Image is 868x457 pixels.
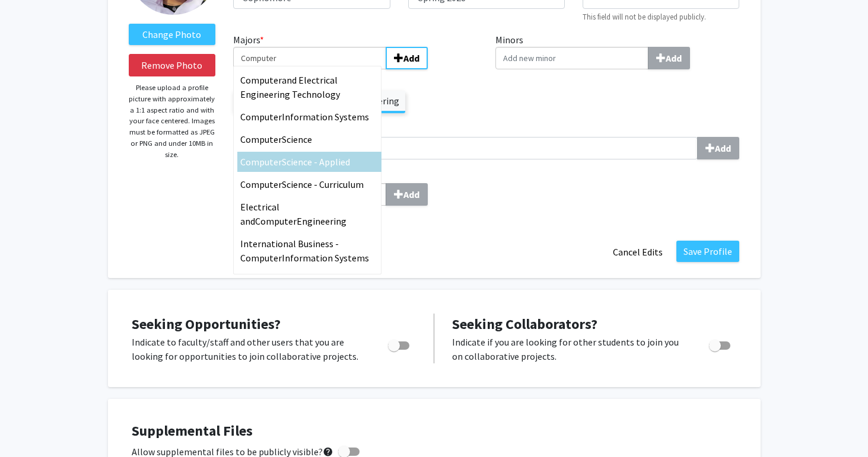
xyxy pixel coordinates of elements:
div: Toggle [704,335,737,353]
button: Cancel Edits [605,241,670,263]
input: Majors*Computerand Electrical Engineering TechnologyComputerInformation SystemsComputerScienceCom... [233,47,386,69]
label: Minors [495,33,740,69]
p: Indicate if you are looking for other students to join you on collaborative projects. [452,335,686,363]
span: Computer [240,74,282,86]
span: Information Systems [282,252,369,264]
p: Please upload a profile picture with approximately a 1:1 aspect ratio and with your face centered... [129,82,216,160]
i: Indicates a required field [233,218,739,229]
span: and Electrical Engineering Technology [240,74,340,100]
label: Badges [233,169,739,206]
span: Seeking Collaborators? [452,315,597,333]
button: Remove Photo [129,54,216,76]
span: Computer [240,156,282,168]
span: Seeking Opportunities? [132,315,281,333]
span: Science - Applied [282,156,350,168]
span: International Business - [240,238,339,250]
button: Majors*Computerand Electrical Engineering TechnologyComputerInformation SystemsComputerScienceCom... [386,47,428,69]
b: Add [715,142,731,154]
span: Computer [240,133,282,145]
span: Computer [240,111,282,123]
span: Computer [240,252,282,264]
div: Toggle [383,335,416,353]
button: Save Profile [676,241,739,262]
iframe: Chat [9,404,50,448]
input: SkillsAdd [233,137,698,159]
label: Skills [233,123,739,159]
span: Computer [240,178,282,190]
label: Majors [233,33,478,69]
button: Badges [386,183,428,206]
small: This field will not be displayed publicly. [583,12,706,21]
span: Science - Curriculum [282,178,364,190]
span: Computer [255,215,297,227]
input: MinorsAdd [495,47,648,69]
span: Information Systems [282,111,369,123]
b: Add [403,188,419,200]
p: Indicate to faculty/staff and other users that you are looking for opportunities to join collabor... [132,335,365,363]
label: ChangeProfile Picture [129,24,216,45]
b: Add [403,52,419,64]
button: Minors [648,47,690,69]
b: Add [666,52,682,64]
button: Skills [697,137,739,159]
h4: Supplemental Files [132,423,737,440]
span: Science [282,133,312,145]
span: Electrical and [240,201,279,227]
span: Engineering [297,215,346,227]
